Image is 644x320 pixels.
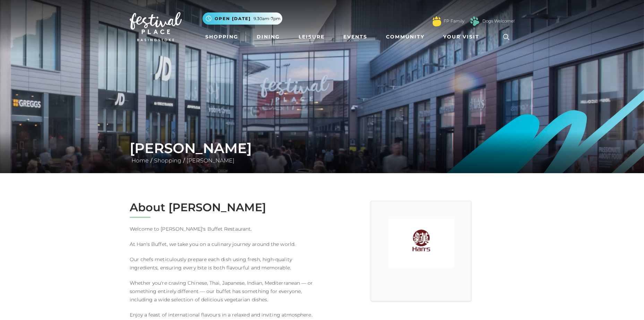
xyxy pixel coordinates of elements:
a: [PERSON_NAME] [185,157,236,164]
a: Community [383,30,427,43]
a: Dogs Welcome! [482,18,515,24]
div: / / [124,140,520,165]
a: Home [130,157,151,164]
a: Your Visit [440,30,486,43]
a: Dining [254,30,283,43]
img: Festival Place Logo [130,12,182,41]
a: Leisure [296,30,327,43]
a: FP Family [444,18,464,24]
a: Shopping [203,30,241,43]
span: 9.30am-7pm [254,16,281,22]
p: Welcome to [PERSON_NAME]'s Buffet Restaurant. [130,225,317,233]
a: Events [341,30,370,43]
button: Open [DATE] 9.30am-7pm [203,12,282,25]
span: Your Visit [443,33,479,41]
span: Open [DATE] [215,16,251,22]
p: At Han's Buffet, we take you on a culinary journey around the world. [130,240,317,248]
p: Enjoy a feast of international flavours in a relaxed and inviting atmosphere. [130,311,317,319]
h1: [PERSON_NAME] [130,140,515,157]
h2: About [PERSON_NAME] [130,201,317,214]
p: Our chefs meticulously prepare each dish using fresh, high-quality ingredients, ensuring every bi... [130,255,317,272]
p: Whether you're craving Chinese, Thai, Japanese, Indian, Mediterranean — or something entirely dif... [130,279,317,304]
a: Shopping [152,157,183,164]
